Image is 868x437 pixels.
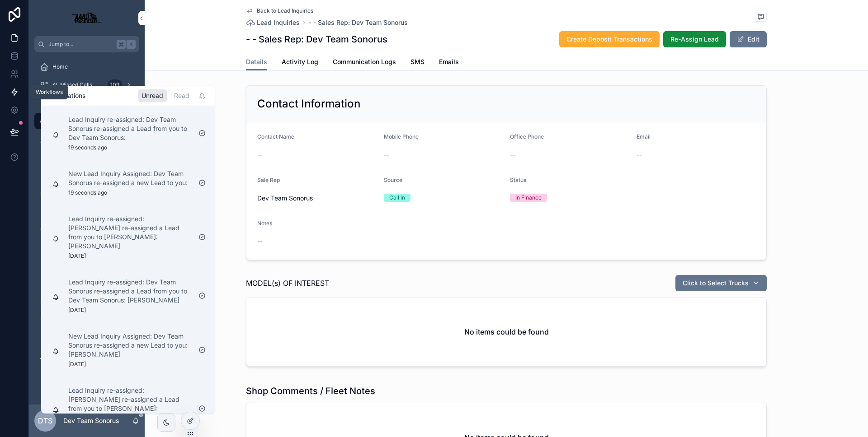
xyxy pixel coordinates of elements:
span: Communication Logs [333,57,396,66]
a: 👤 AAA Users [34,293,139,310]
h1: - - Sales Rep: Dev Team Sonorus [246,33,387,46]
p: [DATE] [68,361,86,368]
a: Companies [34,131,139,147]
h2: Contact Information [257,97,360,111]
span: -- [257,237,263,246]
button: Re-Assign Lead [663,31,726,47]
span: Back to Lead Inquiries [257,7,313,14]
span: Lead Inquiries [257,18,300,27]
a: Credit APP [34,185,139,201]
div: Workflows [36,88,63,96]
p: Lead Inquiry re-assigned: Dev Team Sonorus re-assigned a Lead from you to Dev Team Sonorus: [68,115,191,142]
div: Call in [389,194,405,202]
button: Click to Select Trucks [675,275,767,291]
a: 📂 Documents [34,257,139,274]
span: Email [637,133,651,140]
span: All Missed Calls [52,81,92,88]
span: -- [637,150,642,159]
div: Unread [138,89,167,102]
div: 109 [108,79,122,90]
p: 19 seconds ago [68,144,107,151]
div: scrollable content [29,52,145,394]
a: Lead Inquiries2,033 [34,113,139,129]
span: -- [510,150,515,159]
p: Dev Team Sonorus [63,416,119,425]
span: Create Deposit Transactions [566,35,652,44]
span: Mobile Phone [384,133,419,140]
a: - - Sales Rep: Dev Team Sonorus [309,18,408,27]
button: Jump to...K [34,36,139,52]
h2: No items could be found [464,326,549,337]
span: Click to Select Trucks [683,279,749,288]
a: Back to Lead Inquiries [246,7,313,14]
a: Service2,249 [34,221,139,237]
a: ✈️ Pending Pickup24 [34,330,139,346]
p: New Lead Inquiry Assigned: Dev Team Sonorus re-assigned a new Lead to you: [68,169,191,187]
p: [DATE] [68,252,86,260]
span: Dev Team Sonorus [257,194,313,203]
span: Home [52,63,68,70]
a: Internal Notes Import [34,348,139,364]
p: Lead Inquiry re-assigned: [PERSON_NAME] re-assigned a Lead from you to [PERSON_NAME]: [PERSON_NAME] [68,386,191,422]
p: Lead Inquiry re-assigned: [PERSON_NAME] re-assigned a Lead from you to [PERSON_NAME]: [PERSON_NAME] [68,214,191,251]
a: Home [34,59,139,75]
a: 👥 Duplicate Contacts Matches [34,311,139,328]
span: Notes [257,220,272,227]
span: Office Phone [510,133,544,140]
a: Contacts [34,95,139,111]
span: Activity Log [282,57,318,66]
a: Activity Log [282,54,318,72]
p: [DATE] [68,307,86,314]
a: 🚛 Inventory2,249 [34,366,139,382]
a: Communication Logs [333,54,396,72]
a: Active Applications [34,203,139,219]
a: SMS [410,54,425,72]
span: MODEL(s) OF INTEREST [246,278,329,288]
span: Re-Assign Lead [670,35,719,44]
span: Jump to... [48,41,113,48]
a: All Transactions [34,149,139,165]
span: K [127,41,135,48]
span: -- [384,150,389,159]
span: DTS [38,415,52,426]
p: Lead Inquiry re-assigned: Dev Team Sonorus re-assigned a Lead from you to Dev Team Sonorus: [PERS... [68,278,191,305]
h1: Shop Comments / Fleet Notes [246,385,375,397]
span: Status [510,177,526,183]
a: Details [246,54,267,71]
a: My Transactions9 [34,167,139,183]
a: Lead Inquiries [246,18,300,27]
button: Edit [730,31,767,47]
span: Sale Rep [257,177,280,183]
img: App logo [67,11,107,25]
a: Serv. Req. Line Items [34,275,139,292]
span: Contact Name [257,133,294,140]
button: Create Deposit Transactions [559,31,660,47]
div: Read [170,89,193,102]
a: Emails [439,54,459,72]
a: All Missed Calls109 [34,77,139,93]
p: New Lead Inquiry Assigned: Dev Team Sonorus re-assigned a new Lead to you: [PERSON_NAME] [68,332,191,359]
span: SMS [410,57,425,66]
a: Service Requests [34,239,139,256]
span: Emails [439,57,459,66]
span: -- [257,150,263,159]
span: Source [384,177,402,183]
div: In Finance [515,194,542,202]
span: Details [246,57,267,66]
p: 19 seconds ago [68,189,107,196]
